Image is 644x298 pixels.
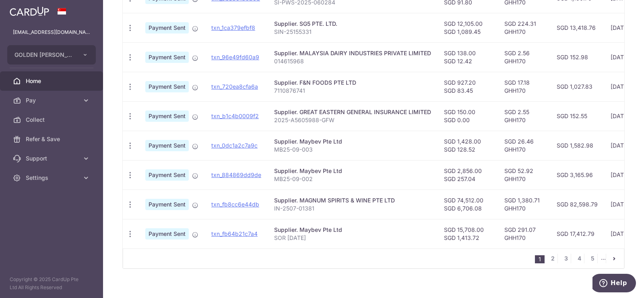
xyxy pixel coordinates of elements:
[274,57,431,65] p: 014615968
[498,42,550,72] td: SGD 2.56 GHH170
[535,255,545,263] li: 1
[550,131,604,160] td: SGD 1,582.98
[550,190,604,219] td: SGD 82,598.79
[7,45,96,65] button: GOLDEN [PERSON_NAME] MARKETING
[274,234,431,242] p: SOR [DATE]
[550,101,604,131] td: SGD 152.55
[145,199,189,210] span: Payment Sent
[274,116,431,124] p: 2025-A5605988-GFW
[145,52,189,63] span: Payment Sent
[438,190,498,219] td: SGD 74,512.00 SGD 6,706.08
[274,196,431,204] div: Supplier. MAGNUM SPIRITS & WINE PTE LTD
[498,190,550,219] td: SGD 1,380.71 GHH170
[550,42,604,72] td: SGD 152.98
[211,201,259,208] a: txn_fb8cc6e44db
[145,169,189,181] span: Payment Sent
[26,154,79,163] span: Support
[438,131,498,160] td: SGD 1,428.00 SGD 128.52
[438,42,498,72] td: SGD 138.00 SGD 12.42
[274,167,431,175] div: Supplier. Maybev Pte Ltd
[498,160,550,190] td: SGD 52.92 GHH170
[26,135,79,143] span: Refer & Save
[550,13,604,42] td: SGD 13,418.76
[592,274,636,294] iframe: Opens a widget where you can find more information
[438,160,498,190] td: SGD 2,856.00 SGD 257.04
[13,28,90,36] p: [EMAIL_ADDRESS][DOMAIN_NAME]
[26,116,79,124] span: Collect
[274,146,431,154] p: MB25-09-003
[211,230,258,237] a: txn_fb64b21c7a4
[438,219,498,248] td: SGD 15,708.00 SGD 1,413.72
[211,171,261,178] a: txn_884869dd9de
[535,249,624,268] nav: pager
[145,228,189,240] span: Payment Sent
[211,113,259,119] a: txn_b1c4b0009f2
[588,254,597,263] a: 5
[274,204,431,213] p: IN-2507-01381
[438,101,498,131] td: SGD 150.00 SGD 0.00
[211,83,258,90] a: txn_720ea8cfa6a
[498,13,550,42] td: SGD 224.31 GHH170
[274,108,431,116] div: Supplier. GREAT EASTERN GENERAL INSURANCE LIMITED
[14,51,74,59] span: GOLDEN [PERSON_NAME] MARKETING
[26,174,79,182] span: Settings
[211,24,255,31] a: txn_1ca379efbf8
[10,6,49,16] img: CardUp
[145,22,189,33] span: Payment Sent
[274,226,431,234] div: Supplier. Maybev Pte Ltd
[274,79,431,87] div: Supplier. F&N FOODS PTE LTD
[274,20,431,28] div: Supplier. SG5 PTE. LTD.
[438,13,498,42] td: SGD 12,105.00 SGD 1,089.45
[574,254,584,263] a: 4
[274,28,431,36] p: SIN-25155331
[274,87,431,95] p: 7110876741
[498,101,550,131] td: SGD 2.55 GHH170
[550,219,604,248] td: SGD 17,412.79
[498,72,550,101] td: SGD 17.18 GHH170
[498,219,550,248] td: SGD 291.07 GHH170
[550,160,604,190] td: SGD 3,165.96
[26,77,79,85] span: Home
[211,54,259,60] a: txn_96e49fd60a9
[498,131,550,160] td: SGD 26.46 GHH170
[561,254,571,263] a: 3
[274,138,431,146] div: Supplier. Maybev Pte Ltd
[438,72,498,101] td: SGD 927.20 SGD 83.45
[274,49,431,57] div: Supplier. MALAYSIA DAIRY INDUSTRIES PRIVATE LIMITED
[274,175,431,183] p: MB25-09-002
[548,254,557,263] a: 2
[601,254,606,263] li: ...
[145,140,189,151] span: Payment Sent
[26,96,79,104] span: Pay
[145,110,189,122] span: Payment Sent
[550,72,604,101] td: SGD 1,027.83
[211,142,258,149] a: txn_0dc1a2c7a9c
[145,81,189,92] span: Payment Sent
